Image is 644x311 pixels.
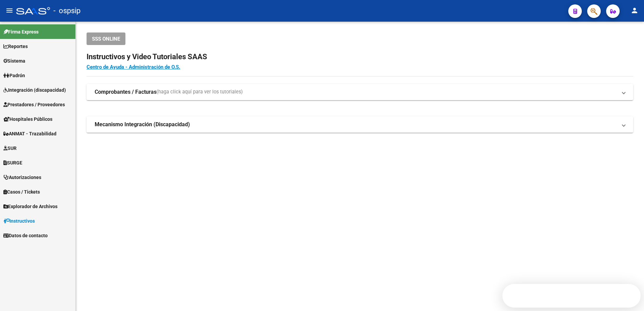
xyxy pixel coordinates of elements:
[502,284,641,308] iframe: Intercom live chat discovery launcher
[3,232,48,239] span: Datos de contacto
[3,130,56,137] span: ANMAT - Trazabilidad
[53,3,80,18] span: - ospsip
[3,57,25,65] span: Sistema
[87,116,633,133] mat-expansion-panel-header: Mecanismo Integración (Discapacidad)
[3,115,52,123] span: Hospitales Públicos
[3,188,40,196] span: Casos / Tickets
[3,217,35,225] span: Instructivos
[621,288,637,304] iframe: Intercom live chat
[3,145,17,152] span: SUR
[5,6,14,15] mat-icon: menu
[3,86,66,94] span: Integración (discapacidad)
[3,159,22,166] span: SURGE
[3,28,39,36] span: Firma Express
[3,203,57,210] span: Explorador de Archivos
[95,88,157,96] strong: Comprobantes / Facturas
[630,6,639,15] mat-icon: person
[95,121,190,128] strong: Mecanismo Integración (Discapacidad)
[87,32,125,45] button: SSS ONLINE
[87,84,633,100] mat-expansion-panel-header: Comprobantes / Facturas(haga click aquí para ver los tutoriales)
[157,88,243,96] span: (haga click aquí para ver los tutoriales)
[3,43,28,50] span: Reportes
[3,174,41,181] span: Autorizaciones
[3,101,65,108] span: Prestadores / Proveedores
[92,36,120,42] span: SSS ONLINE
[87,64,180,70] a: Centro de Ayuda - Administración de O.S.
[87,50,633,63] h2: Instructivos y Video Tutoriales SAAS
[3,72,25,79] span: Padrón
